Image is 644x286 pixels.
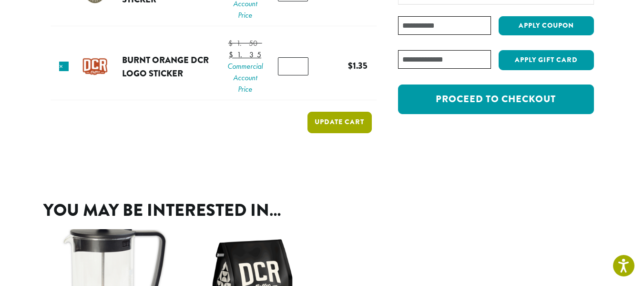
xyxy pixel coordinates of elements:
a: Remove this item [59,62,69,71]
h2: You may be interested in… [43,200,601,221]
a: Burnt Orange DCR Logo Sticker [122,53,209,80]
span: $ [229,50,237,60]
bdi: 1.35 [348,59,368,72]
bdi: 1.35 [229,50,261,60]
a: Proceed to checkout [398,85,593,114]
img: Burnt Orange DCR Logo Sticker [80,51,111,82]
span: $ [348,59,353,72]
button: Apply coupon [499,16,594,36]
span: $ [228,38,236,48]
button: Apply Gift Card [499,50,594,70]
button: Update cart [307,112,372,133]
span: Commercial Account Price [226,61,264,95]
bdi: 1.50 [228,38,262,48]
input: Product quantity [278,57,308,75]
